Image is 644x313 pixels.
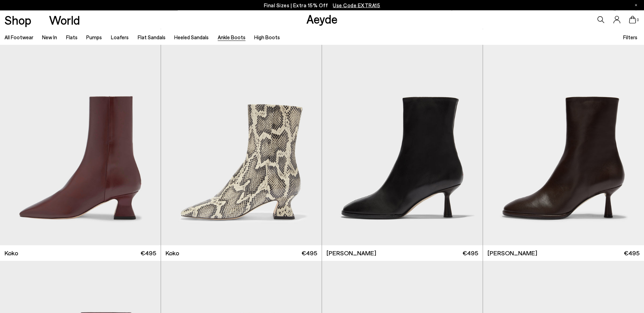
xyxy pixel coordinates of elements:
a: High Boots [254,34,280,40]
img: Dorothy Soft Sock Boots [322,43,483,245]
span: €495 [462,249,478,257]
span: Koko [5,249,18,257]
a: Flat Sandals [138,34,166,40]
span: €495 [301,249,317,257]
img: Dorothy Soft Sock Boots [483,43,644,245]
a: [PERSON_NAME] €495 [483,245,644,261]
a: Flats [66,34,78,40]
a: 0 [629,16,636,24]
span: 0 [636,18,639,22]
a: All Footwear [5,34,33,40]
span: €495 [140,249,156,257]
a: Koko €495 [161,245,322,261]
span: [PERSON_NAME] [327,249,376,257]
a: [PERSON_NAME] €495 [322,245,483,261]
span: Koko [166,249,179,257]
span: Navigate to /collections/ss25-final-sizes [333,2,380,8]
a: New In [42,34,57,40]
span: Filters [623,34,637,40]
a: Loafers [111,34,129,40]
a: Ankle Boots [218,34,245,40]
a: Aeyde [306,11,338,26]
img: Koko Regal Heel Boots [161,43,322,245]
a: Heeled Sandals [174,34,209,40]
a: Pumps [86,34,102,40]
a: Shop [5,14,31,26]
p: Final Sizes | Extra 15% Off [264,1,380,10]
span: [PERSON_NAME] [488,249,537,257]
a: World [49,14,80,26]
span: €495 [624,249,639,257]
